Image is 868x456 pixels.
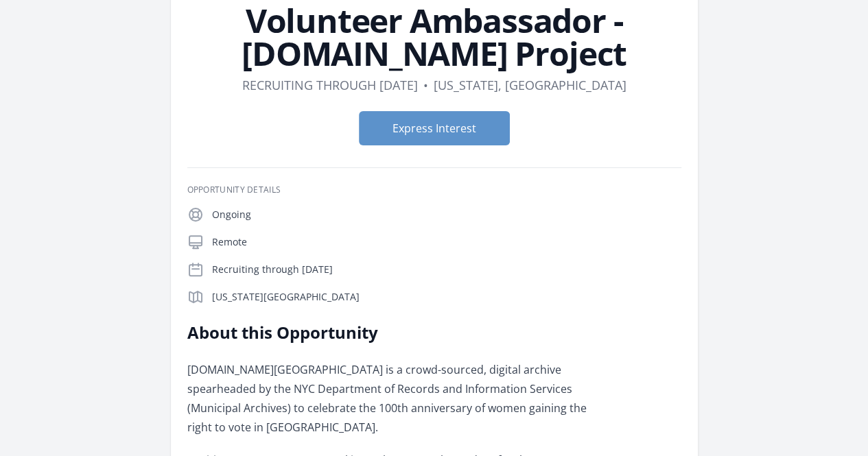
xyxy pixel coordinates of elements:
button: Express Interest [359,111,510,145]
p: [US_STATE][GEOGRAPHIC_DATA] [212,290,681,304]
dd: [US_STATE], [GEOGRAPHIC_DATA] [434,75,626,95]
dd: Recruiting through [DATE] [242,75,418,95]
p: Remote [212,235,681,249]
p: Ongoing [212,208,681,221]
p: [DOMAIN_NAME][GEOGRAPHIC_DATA] is a crowd-sourced, digital archive spearheaded by the NYC Departm... [187,360,589,437]
div: • [423,75,428,95]
h2: About this Opportunity [187,322,589,344]
h1: Volunteer Ambassador - [DOMAIN_NAME] Project [187,4,681,70]
h3: Opportunity Details [187,184,681,195]
p: Recruiting through [DATE] [212,263,681,276]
